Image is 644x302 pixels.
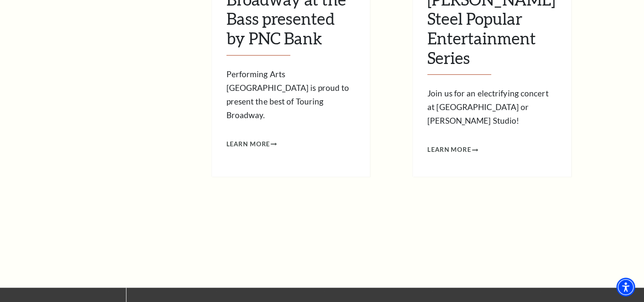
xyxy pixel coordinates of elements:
[616,278,635,296] div: Accessibility Menu
[427,145,471,155] span: Learn More
[427,87,557,128] p: Join us for an electrifying concert at [GEOGRAPHIC_DATA] or [PERSON_NAME] Studio!
[226,139,277,150] a: Learn More Broadway at the Bass presented by PNC Bank
[226,139,270,150] span: Learn More
[226,67,356,122] p: Performing Arts [GEOGRAPHIC_DATA] is proud to present the best of Touring Broadway.
[427,145,478,155] a: Learn More Irwin Steel Popular Entertainment Series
